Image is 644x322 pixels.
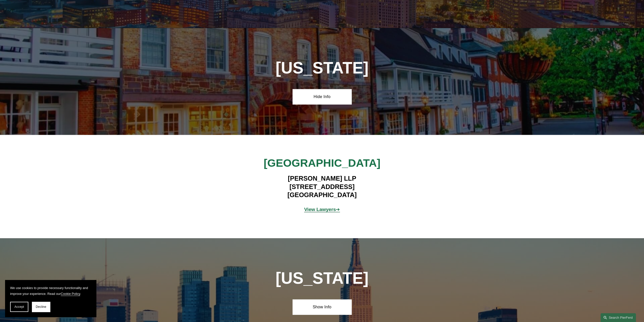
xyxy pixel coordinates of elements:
[36,305,46,309] span: Decline
[248,269,396,288] h1: [US_STATE]
[304,207,340,212] span: ➔
[293,89,351,104] a: Hide Info
[304,207,340,212] a: View Lawyers➔
[304,207,336,212] strong: View Lawyers
[32,302,50,312] button: Decline
[10,285,91,297] p: We use cookies to provide necessary functionality and improve your experience. Read our .
[293,299,351,315] a: Show Info
[10,302,28,312] button: Accept
[248,59,396,77] h1: [US_STATE]
[248,174,396,199] h4: [PERSON_NAME] LLP [STREET_ADDRESS] [GEOGRAPHIC_DATA]
[264,157,380,169] span: [GEOGRAPHIC_DATA]
[61,292,80,296] a: Cookie Policy
[14,305,24,309] span: Accept
[600,313,636,322] a: Search this site
[5,280,96,317] section: Cookie banner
